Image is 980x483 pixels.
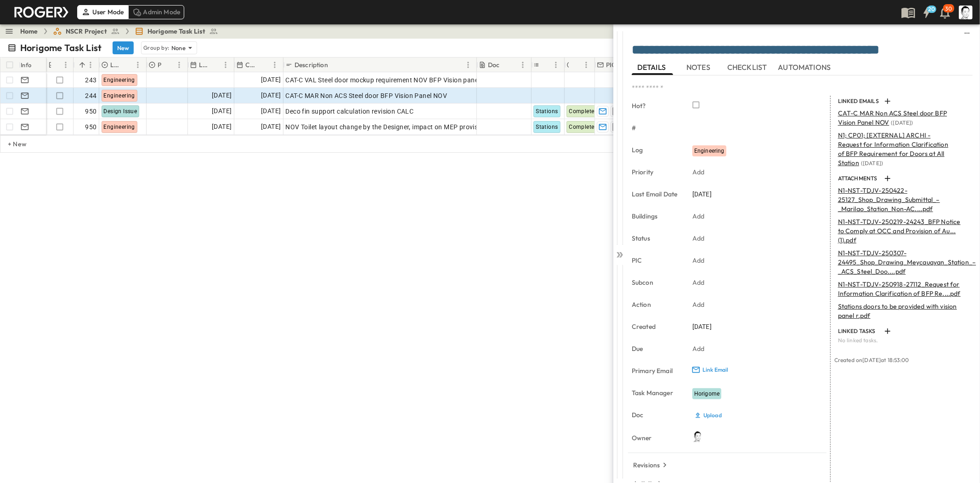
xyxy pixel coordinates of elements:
[20,41,102,54] p: Horigome Task List
[838,280,967,298] p: N1-NST-TDJV-250918-27112_Request for Information Clarification of BFP Re....pdf
[104,77,135,83] span: Engineering
[53,60,63,70] button: Sort
[632,388,680,397] p: Task Manager
[21,52,32,78] div: Info
[962,28,973,39] button: sidedrawer-menu
[632,145,680,155] p: Log
[77,5,128,19] div: User Mode
[838,131,948,167] span: N1; CP01; [EXTERNAL] ARCHI -Request for Information Clarification of BFP Requirement for Doors at...
[285,75,483,85] span: CAT-C VAL Steel door mockup requirement NOV BFP Vision panels
[220,59,231,70] button: Menu
[632,366,680,375] p: Primary Email
[536,124,558,130] span: Stations
[692,408,724,423] button: Upload
[174,59,185,70] button: Menu
[692,431,703,442] img: Profile Picture
[259,60,269,70] button: Sort
[261,121,281,132] span: [DATE]
[838,109,947,126] span: CAT-C MAR Non ACS Steel door BFP Vision Panel NOV
[834,356,909,363] span: Created on [DATE] at 18:53:00
[838,217,967,245] p: N1-NST-TDJV-250219-24243_BFP Notice to Comply at OCC and Provision of Au... (1).pdf
[8,139,13,149] p: + New
[517,59,528,70] button: Menu
[285,91,447,100] span: CAT-C MAR Non ACS Steel door BFP Vision Panel NOV
[632,167,680,177] p: Priority
[66,27,107,36] span: NSCR Project
[110,60,120,69] p: Log
[692,344,705,353] p: Add
[629,459,673,471] button: Revisions
[838,186,967,213] p: N1-NST-TDJV-250422-25127_Shop_Drawing_Submittal_–_Marilao_Station_Non-AC....pdf
[212,90,232,101] span: [DATE]
[85,122,96,132] span: 950
[501,60,511,70] button: Sort
[632,123,680,132] p: #
[692,234,705,243] p: Add
[637,63,668,72] span: DETAILS
[261,90,281,101] span: [DATE]
[632,322,680,331] p: Created
[633,460,660,470] p: Revisions
[692,167,705,177] p: Add
[959,6,973,19] img: Profile Picture
[946,5,952,12] p: 30
[692,256,705,265] p: Add
[77,60,87,70] button: Sort
[164,60,174,70] button: Sort
[212,121,232,132] span: [DATE]
[632,234,680,243] p: Status
[536,108,558,115] span: Stations
[60,59,71,70] button: Menu
[861,160,883,167] span: ( [DATE] )
[199,60,208,69] p: Last Email Date
[778,63,833,72] span: AUTOMATIONS
[85,91,96,100] span: 244
[269,59,280,70] button: Menu
[838,328,880,335] p: LINKED TASKS
[692,190,712,199] span: [DATE]
[104,124,135,130] span: Engineering
[158,60,162,69] p: Priority
[143,43,170,52] p: Group by:
[20,27,38,36] a: Home
[838,98,880,105] p: LINKED EMAILS
[330,60,340,70] button: Sort
[19,57,46,72] div: Info
[692,322,712,331] span: [DATE]
[85,59,96,70] button: Menu
[488,60,500,69] p: Doc
[85,75,96,85] span: 243
[285,107,414,116] span: Deco fin support calculation revision CALC
[113,41,134,54] button: New
[838,337,967,344] p: No linked tasks.
[692,212,705,221] p: Add
[632,410,680,420] p: Doc
[694,391,719,397] span: Horigome
[212,106,232,116] span: [DATE]
[132,59,143,70] button: Menu
[104,108,137,115] span: Design Issue
[632,101,680,110] p: Hot?
[703,412,722,419] p: Upload
[632,433,680,443] p: Owner
[104,92,135,99] span: Engineering
[686,63,712,72] span: NOTES
[261,106,281,116] span: [DATE]
[295,60,328,69] p: Description
[838,175,880,182] p: ATTACHMENTS
[261,75,281,85] span: [DATE]
[632,256,680,265] p: PIC
[122,60,132,70] button: Sort
[632,190,680,199] p: Last Email Date
[702,366,729,374] p: Link Email
[463,59,474,70] button: Menu
[632,344,680,353] p: Due
[632,212,680,221] p: Buildings
[692,278,705,287] p: Add
[285,122,490,132] span: NOV Toilet layout change by the Designer, impact on MEP provisions
[147,27,205,36] span: Horigome Task List
[210,60,220,70] button: Sort
[692,300,705,309] p: Add
[891,119,913,126] span: ( [DATE] )
[929,6,935,13] h6: 20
